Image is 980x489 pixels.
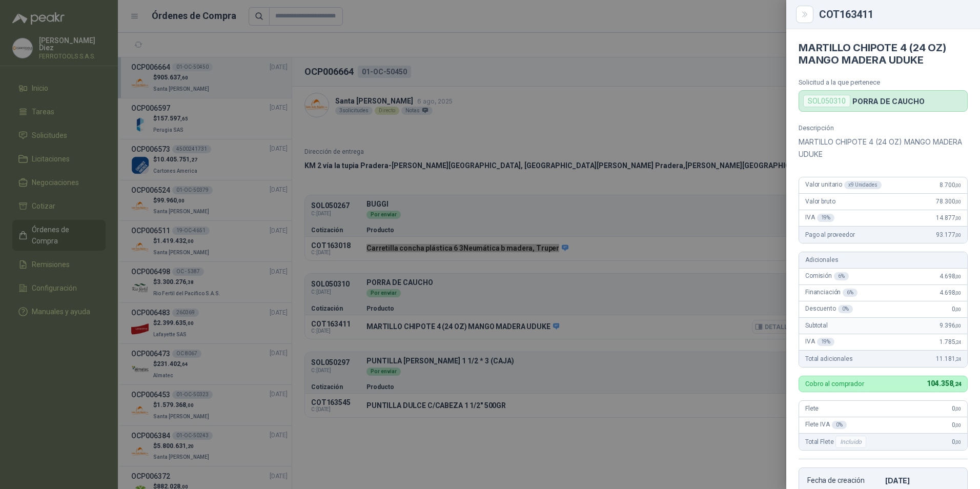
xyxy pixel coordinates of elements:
[955,339,961,345] span: ,24
[805,214,834,222] span: IVA
[953,381,961,388] span: ,24
[844,181,882,189] div: x 9 Unidades
[852,97,925,106] p: PORRA DE CAUCHO
[955,356,961,362] span: ,24
[805,338,834,346] span: IVA
[805,231,855,238] span: Pago al proveedor
[955,323,961,329] span: ,00
[805,181,882,189] span: Valor unitario
[955,199,961,205] span: ,00
[952,405,961,412] span: 0
[805,380,864,387] p: Cobro al comprador
[799,124,968,132] p: Descripción
[927,379,961,388] span: 104.358
[955,422,961,428] span: ,00
[955,274,961,279] span: ,00
[936,198,961,205] span: 78.300
[805,198,835,205] span: Valor bruto
[819,9,968,19] div: COT163411
[799,42,968,66] h4: MARTILLO CHIPOTE 4 (24 OZ) MANGO MADERA UDUKE
[955,307,961,312] span: ,00
[955,232,961,238] span: ,00
[817,338,835,346] div: 19 %
[799,252,967,269] div: Adicionales
[805,436,868,448] span: Total Flete
[885,476,959,485] p: [DATE]
[799,351,967,367] div: Total adicionales
[936,231,961,238] span: 93.177
[805,305,853,313] span: Descuento
[843,289,857,297] div: 6 %
[835,436,866,448] div: Incluido
[955,439,961,445] span: ,00
[805,405,819,412] span: Flete
[799,78,968,86] p: Solicitud a la que pertenece
[940,322,961,329] span: 9.396
[955,406,961,412] span: ,00
[807,476,881,485] p: Fecha de creación
[805,421,847,429] span: Flete IVA
[817,214,835,222] div: 19 %
[955,182,961,188] span: ,00
[940,273,961,280] span: 4.698
[955,215,961,221] span: ,00
[936,214,961,221] span: 14.877
[834,272,849,280] div: 6 %
[952,421,961,429] span: 0
[805,289,857,297] span: Financiación
[832,421,847,429] div: 0 %
[838,305,853,313] div: 0 %
[940,338,961,345] span: 1.785
[936,355,961,362] span: 11.181
[952,305,961,313] span: 0
[940,181,961,189] span: 8.700
[805,272,849,280] span: Comisión
[803,95,850,107] div: SOL050310
[799,136,968,160] p: MARTILLO CHIPOTE 4 (24 OZ) MANGO MADERA UDUKE
[805,322,828,329] span: Subtotal
[799,8,811,21] button: Close
[952,438,961,445] span: 0
[955,290,961,296] span: ,00
[940,289,961,296] span: 4.698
